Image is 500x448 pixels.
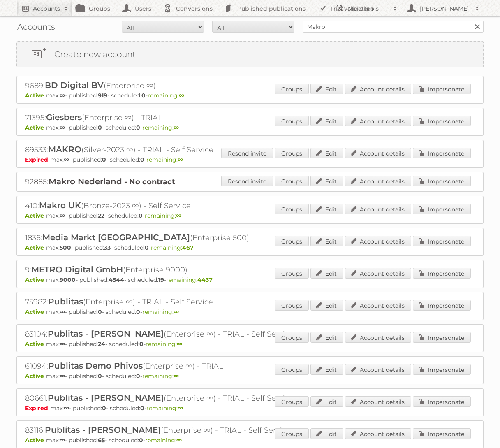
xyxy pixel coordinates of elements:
[310,332,343,343] a: Edit
[45,425,161,435] span: Publitas - [PERSON_NAME]
[178,156,183,163] strong: ∞
[275,84,309,94] a: Groups
[166,276,213,283] span: remaining:
[413,148,471,158] a: Impersonate
[176,212,181,219] strong: ∞
[42,232,190,242] span: Media Markt [GEOGRAPHIC_DATA]
[146,340,182,348] span: remaining:
[25,156,475,163] p: max: - published: - scheduled: -
[25,361,313,371] h2: 61094: (Enterprise ∞) - TRIAL
[275,204,309,214] a: Groups
[25,232,313,243] h2: 1836: (Enterprise 500)
[310,116,343,126] a: Edit
[25,276,475,283] p: max: - published: - scheduled: -
[310,396,343,407] a: Edit
[25,92,475,99] p: max: - published: - scheduled: -
[60,212,65,219] strong: ∞
[33,5,60,13] h2: Accounts
[158,276,164,283] strong: 19
[60,340,65,348] strong: ∞
[148,92,184,99] span: remaining:
[310,268,343,279] a: Edit
[141,92,146,99] strong: 0
[345,428,411,439] a: Account details
[136,308,140,316] strong: 0
[25,404,50,412] span: Expired
[345,396,411,407] a: Account details
[25,436,475,444] p: max: - published: - scheduled: -
[310,236,343,246] a: Edit
[174,124,179,131] strong: ∞
[275,236,309,246] a: Groups
[39,200,81,210] span: Makro UK
[413,300,471,311] a: Impersonate
[25,212,46,219] span: Active
[25,177,175,186] a: 92885:Makro Nederland - No contract
[64,156,69,163] strong: ∞
[124,177,175,186] strong: - No contract
[275,396,309,407] a: Groups
[60,124,65,131] strong: ∞
[25,200,313,211] h2: 410: (Bronze-2023 ∞) - Self Service
[48,144,81,154] span: MAKRO
[310,176,343,186] a: Edit
[136,124,140,131] strong: 0
[345,84,411,94] a: Account details
[25,340,475,348] p: max: - published: - scheduled: -
[345,204,411,214] a: Account details
[49,176,122,186] span: Makro Nederland
[418,5,471,13] h2: [PERSON_NAME]
[179,92,184,99] strong: ∞
[104,244,111,251] strong: 33
[25,244,475,251] p: max: - published: - scheduled: -
[413,364,471,375] a: Impersonate
[45,80,104,90] span: BD Digital BV
[310,300,343,311] a: Edit
[140,156,144,163] strong: 0
[98,372,102,380] strong: 0
[345,364,411,375] a: Account details
[25,276,46,283] span: Active
[345,300,411,311] a: Account details
[25,244,46,251] span: Active
[174,372,179,380] strong: ∞
[136,372,140,380] strong: 0
[174,308,179,316] strong: ∞
[310,148,343,158] a: Edit
[146,156,183,163] span: remaining:
[60,308,65,316] strong: ∞
[48,393,164,403] span: Publitas - [PERSON_NAME]
[25,404,475,412] p: max: - published: - scheduled: -
[48,361,143,371] span: Publitas Demo Phivos
[345,148,411,158] a: Account details
[413,236,471,246] a: Impersonate
[48,297,83,306] span: Publitas
[98,436,105,444] strong: 65
[142,308,179,316] span: remaining:
[139,340,144,348] strong: 0
[145,244,149,251] strong: 0
[25,425,313,436] h2: 83116: (Enterprise ∞) - TRIAL - Self Service
[25,265,313,275] h2: 9: (Enterprise 9000)
[221,148,273,158] a: Resend invite
[345,236,411,246] a: Account details
[197,276,213,283] strong: 4437
[25,92,46,99] span: Active
[102,156,106,163] strong: 0
[25,144,313,155] h2: 89533: (Silver-2023 ∞) - TRIAL - Self Service
[413,204,471,214] a: Impersonate
[345,176,411,186] a: Account details
[25,80,313,91] h2: 9689: (Enterprise ∞)
[31,265,123,274] span: METRO Digital GmbH
[98,340,105,348] strong: 24
[60,92,65,99] strong: ∞
[275,300,309,311] a: Groups
[176,436,182,444] strong: ∞
[345,116,411,126] a: Account details
[413,176,471,186] a: Impersonate
[275,364,309,375] a: Groups
[60,244,71,251] strong: 500
[25,297,313,307] h2: 75982: (Enterprise ∞) - TRIAL - Self Service
[25,212,475,219] p: max: - published: - scheduled: -
[348,5,389,13] h2: More tools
